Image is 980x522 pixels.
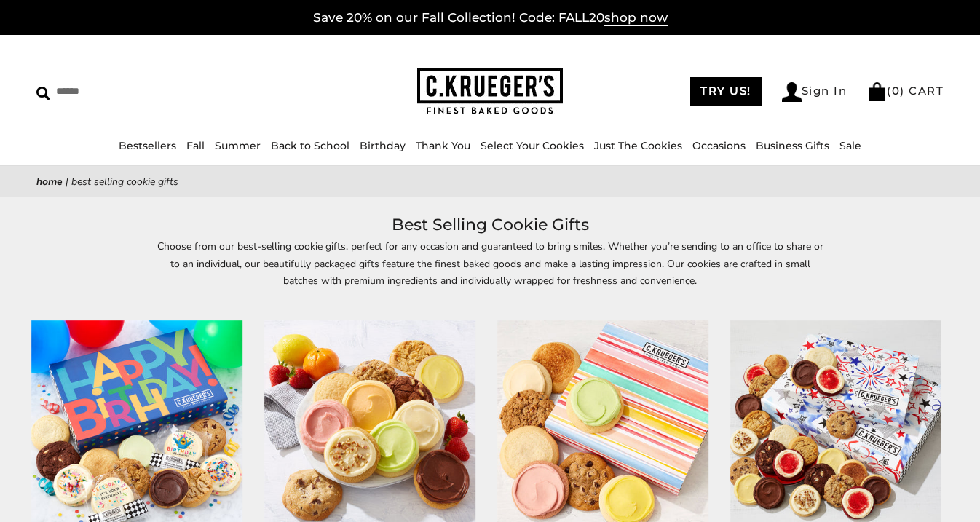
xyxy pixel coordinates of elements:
[66,175,68,189] span: |
[36,87,50,100] img: Search
[36,175,63,189] a: Home
[594,139,682,152] a: Just The Cookies
[867,82,887,101] img: Bag
[417,68,563,115] img: C.KRUEGER'S
[215,139,261,152] a: Summer
[756,139,829,152] a: Business Gifts
[360,139,406,152] a: Birthday
[782,82,802,102] img: Account
[58,212,922,238] h1: Best Selling Cookie Gifts
[36,173,944,190] nav: breadcrumbs
[782,82,847,102] a: Sign In
[36,80,247,103] input: Search
[692,139,746,152] a: Occasions
[416,139,470,152] a: Thank You
[690,77,762,106] a: TRY US!
[481,139,584,152] a: Select Your Cookies
[892,84,901,98] span: 0
[313,10,668,26] a: Save 20% on our Fall Collection! Code: FALL20shop now
[155,238,825,305] p: Choose from our best-selling cookie gifts, perfect for any occasion and guaranteed to bring smile...
[867,84,944,98] a: (0) CART
[186,139,205,152] a: Fall
[71,175,178,189] span: Best Selling Cookie Gifts
[839,139,861,152] a: Sale
[271,139,349,152] a: Back to School
[119,139,176,152] a: Bestsellers
[604,10,668,26] span: shop now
